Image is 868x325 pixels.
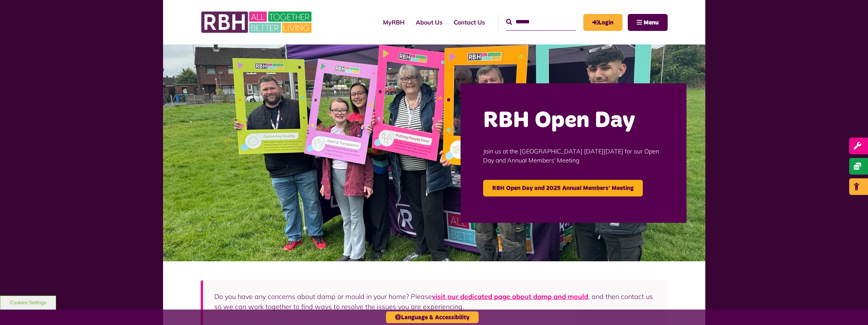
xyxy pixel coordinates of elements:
[834,291,868,325] iframe: Netcall Web Assistant for live chat
[386,311,479,323] button: Language & Accessibility
[214,291,656,312] p: Do you have any concerns about damp or mould in your home? Please , and then contact us so we can...
[201,8,314,37] img: RBH
[583,14,622,31] a: MyRBH
[483,135,664,176] p: Join us at the [GEOGRAPHIC_DATA] [DATE][DATE] for our Open Day and Annual Members' Meeting
[377,12,410,32] a: MyRBH
[628,14,668,31] button: Navigation
[410,12,448,32] a: About Us
[448,12,491,32] a: Contact Us
[644,20,659,26] span: Menu
[483,180,643,196] a: RBH Open Day and 2025 Annual Members' Meeting
[163,44,705,261] img: Image (22)
[432,292,588,301] a: visit our dedicated page about damp and mould
[483,106,664,135] h2: RBH Open Day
